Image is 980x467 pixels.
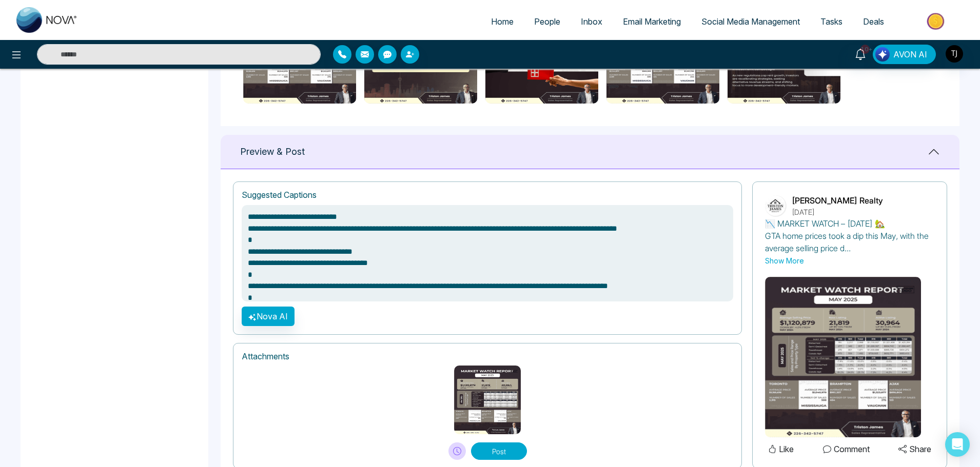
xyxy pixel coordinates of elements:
span: People [534,16,560,27]
a: Social Media Management [691,12,810,31]
button: Show More [765,255,804,266]
img: Nova CRM Logo [16,7,78,33]
a: People [524,12,571,31]
a: Tasks [810,12,853,31]
h1: Attachments [242,352,733,361]
img: Market-place.gif [899,10,974,33]
span: 10+ [860,45,870,54]
span: Tasks [820,16,842,27]
a: Home [481,12,524,31]
a: Deals [853,12,894,31]
div: Open Intercom Messenger [945,432,970,457]
button: Share [895,442,934,456]
button: Post [471,442,527,460]
span: Home [491,16,514,27]
a: Inbox [571,12,613,31]
span: Email Marketing [623,16,681,27]
button: Nova AI [242,307,295,326]
p: [DATE] [792,207,883,217]
span: AVON AI [893,48,927,60]
img: User Avatar [946,45,963,63]
button: Comment [820,442,873,456]
a: 10+ [848,45,873,63]
button: Like [765,442,797,456]
p: 📉 MARKET WATCH – [DATE] 🏡 GTA home prices took a dip this May, with the average selling price d... [765,217,934,254]
h1: Suggested Captions [242,190,317,200]
img: Lead Flow [875,47,890,62]
img: Triston James Realty [765,195,786,216]
button: AVON AI [873,45,936,64]
span: Social Media Management [701,16,800,27]
span: Deals [863,16,884,27]
a: Email Marketing [613,12,691,31]
p: [PERSON_NAME] Realty [792,194,883,207]
span: Inbox [581,16,602,27]
img: The May Move (28).png [454,366,521,434]
img: The May Move (28).png [765,277,921,437]
h1: Preview & Post [240,146,305,157]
